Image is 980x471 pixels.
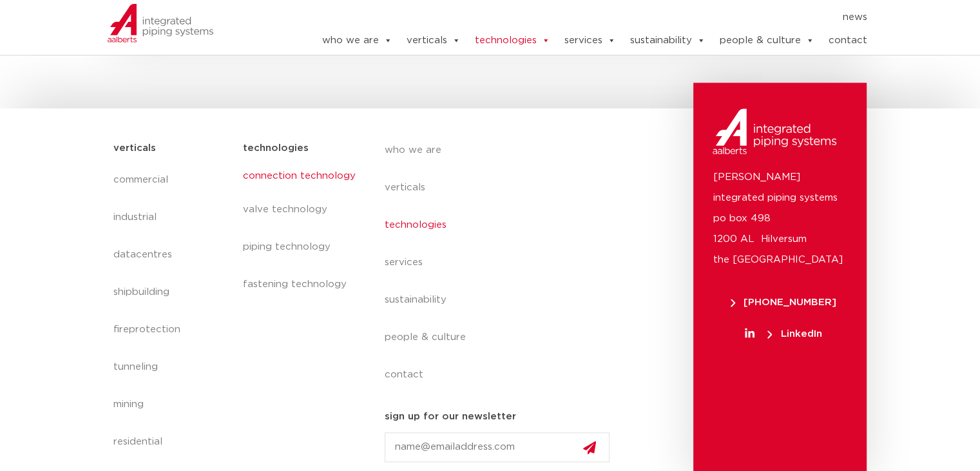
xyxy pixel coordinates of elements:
a: services [385,244,620,281]
a: piping technology [242,228,358,266]
a: contact [828,28,867,54]
a: people & culture [719,28,814,54]
h5: verticals [113,138,156,159]
a: people & culture [385,319,620,356]
span: LinkedIn [767,329,821,339]
span: [PHONE_NUMBER] [731,297,836,307]
a: contact [385,356,620,394]
a: verticals [406,28,460,54]
nav: Menu [385,132,620,394]
a: news [842,7,867,28]
h5: technologies [242,138,308,159]
a: shipbuilding [113,274,230,311]
a: technologies [385,206,620,244]
a: fireprotection [113,311,230,348]
h5: sign up for our newsletter [385,406,516,427]
img: send.svg [583,441,596,454]
a: commercial [113,161,230,199]
a: LinkedIn [713,329,854,339]
nav: Menu [113,161,230,461]
a: industrial [113,199,230,236]
a: technologies [474,28,550,54]
a: tunneling [113,348,230,386]
a: verticals [385,169,620,206]
nav: Menu [282,7,867,28]
a: who we are [322,28,392,54]
a: who we are [385,132,620,169]
a: residential [113,423,230,461]
nav: Menu [242,161,358,303]
a: fastening technology [242,266,358,303]
a: [PHONE_NUMBER] [713,297,854,307]
a: sustainability [385,281,620,319]
input: name@emailaddress.com [385,432,610,462]
a: datacentres [113,236,230,274]
a: connection technology [242,161,358,191]
a: valve technology [242,191,358,228]
a: sustainability [629,28,705,54]
a: mining [113,386,230,423]
p: [PERSON_NAME] integrated piping systems po box 498 1200 AL Hilversum the [GEOGRAPHIC_DATA] [713,167,847,270]
a: services [564,28,615,54]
